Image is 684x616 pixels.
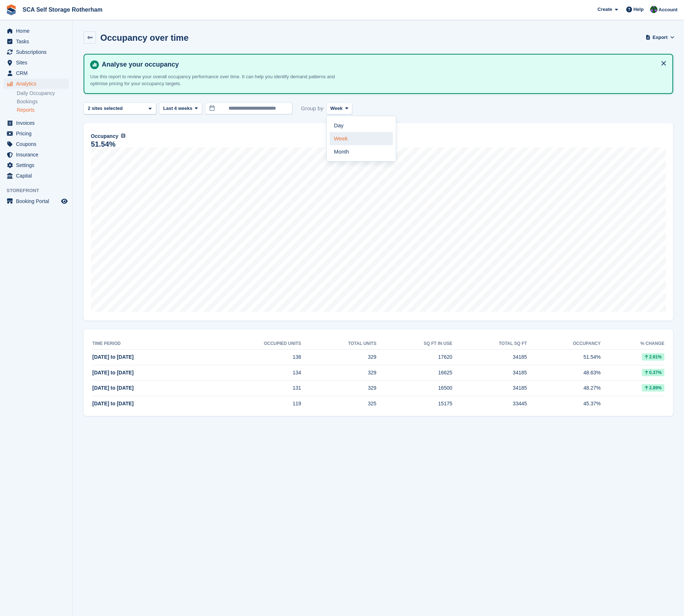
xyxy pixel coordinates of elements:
[17,107,69,114] a: Reports
[527,381,601,396] td: 48.27%
[377,350,452,365] td: 17620
[452,338,527,350] th: Total sq ft
[4,171,69,181] a: menu
[17,90,69,97] a: Daily Occupancy
[653,34,668,41] span: Export
[16,26,60,36] span: Home
[92,354,134,360] span: [DATE] to [DATE]
[452,365,527,381] td: 34185
[202,365,301,381] td: 134
[326,103,352,115] button: Week
[601,338,664,350] th: % change
[659,6,677,13] span: Account
[4,47,69,57] a: menu
[377,338,452,350] th: Sq ft in use
[16,68,60,78] span: CRM
[330,132,393,145] a: Week
[202,396,301,411] td: 119
[452,396,527,411] td: 33445
[301,396,377,411] td: 325
[377,365,452,381] td: 16625
[16,139,60,149] span: Coupons
[92,370,134,375] span: [DATE] to [DATE]
[4,160,69,170] a: menu
[92,401,134,406] span: [DATE] to [DATE]
[642,369,664,376] div: 0.37%
[92,385,134,391] span: [DATE] to [DATE]
[4,26,69,36] a: menu
[99,60,667,69] h4: Analyse your occupancy
[4,150,69,160] a: menu
[330,105,343,112] span: Week
[16,171,60,181] span: Capital
[452,381,527,396] td: 34185
[330,145,393,158] a: Month
[91,141,116,147] div: 51.54%
[4,128,69,139] a: menu
[16,57,60,68] span: Sites
[301,350,377,365] td: 329
[16,118,60,128] span: Invoices
[17,98,69,105] a: Bookings
[16,196,60,206] span: Booking Portal
[301,103,323,115] span: Group by
[16,150,60,160] span: Insurance
[527,338,601,350] th: Occupancy
[527,350,601,365] td: 51.54%
[4,57,69,68] a: menu
[452,350,527,365] td: 34185
[598,6,612,13] span: Create
[86,105,125,112] div: 2 sites selected
[91,132,118,140] span: Occupancy
[16,79,60,89] span: Analytics
[301,338,377,350] th: Total units
[7,187,72,194] span: Storefront
[642,353,664,361] div: 2.91%
[330,119,393,132] a: Day
[301,381,377,396] td: 329
[4,118,69,128] a: menu
[20,4,105,16] a: SCA Self Storage Rotherham
[16,47,60,57] span: Subscriptions
[4,139,69,149] a: menu
[16,128,60,139] span: Pricing
[6,4,17,15] img: stora-icon-8386f47178a22dfd0bd8f6a31ec36ba5ce8667c1dd55bd0f319d3a0aa187defe.svg
[202,381,301,396] td: 131
[163,105,192,112] span: Last 4 weeks
[301,365,377,381] td: 329
[642,384,664,392] div: 2.89%
[202,338,301,350] th: Occupied units
[159,103,202,115] button: Last 4 weeks
[60,197,69,206] a: Preview store
[4,36,69,47] a: menu
[4,79,69,89] a: menu
[100,33,189,43] h2: Occupancy over time
[527,365,601,381] td: 48.63%
[527,396,601,411] td: 45.37%
[633,6,644,13] span: Help
[90,73,345,87] p: Use this report to review your overall occupancy performance over time. It can help you identify ...
[377,396,452,411] td: 15175
[647,31,673,43] button: Export
[4,196,69,206] a: menu
[16,160,60,170] span: Settings
[377,381,452,396] td: 16500
[121,134,125,138] img: icon-info-grey-7440780725fd019a000dd9b08b2336e03edf1995a4989e88bcd33f0948082b44.svg
[650,6,657,13] img: Ross Chapman
[92,338,202,350] th: Time period
[16,36,60,47] span: Tasks
[4,68,69,78] a: menu
[202,350,301,365] td: 138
